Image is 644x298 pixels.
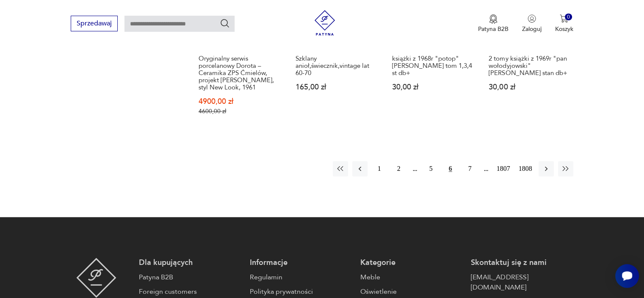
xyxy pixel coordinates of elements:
button: Zaloguj [522,14,542,33]
iframe: Smartsupp widget button [615,264,639,288]
p: 4900,00 zł [199,98,279,105]
p: Koszyk [555,25,573,33]
p: 165,00 zł [296,84,376,91]
h3: Szklany anioł,świecznik,vintage lat 60-70 [296,55,376,77]
button: Szukaj [220,18,230,28]
h3: 2 tomy książki z 1969r "pan wołodyjowski" [PERSON_NAME] stan db+ [489,55,569,77]
button: 1807 [495,161,512,176]
h3: książki z 1968r "potop" [PERSON_NAME] tom 1,3,4 st db+ [392,55,473,77]
img: Patyna - sklep z meblami i dekoracjami vintage [312,10,337,36]
button: 2 [391,161,406,176]
button: 1808 [517,161,534,176]
a: Regulamin [250,272,352,282]
a: Patyna B2B [139,272,241,282]
button: 1 [372,161,387,176]
button: 7 [462,161,478,176]
p: 30,00 zł [392,84,473,91]
p: Informacje [250,258,352,268]
a: Meble [360,272,462,282]
p: Skontaktuj się z nami [471,258,573,268]
img: Ikona koszyka [560,14,568,23]
p: Zaloguj [522,25,542,33]
img: Patyna - sklep z meblami i dekoracjami vintage [76,258,116,298]
button: 6 [443,161,458,176]
img: Ikonka użytkownika [528,14,536,23]
p: 4600,00 zł [199,108,279,115]
a: Sprzedawaj [71,21,118,27]
a: Polityka prywatności [250,287,352,297]
h3: Oryginalny serwis porcelanowy Dorota – Ceramika ZPS Ćmielów, projekt [PERSON_NAME], styl New Look... [199,55,279,91]
div: 0 [565,14,572,21]
a: Foreign customers [139,287,241,297]
p: Patyna B2B [478,25,509,33]
a: Ikona medaluPatyna B2B [478,14,509,33]
p: 30,00 zł [489,84,569,91]
p: Dla kupujących [139,258,241,268]
p: Kategorie [360,258,462,268]
a: Oświetlenie [360,287,462,297]
img: Ikona medalu [489,14,498,24]
button: Sprzedawaj [71,16,118,31]
a: [EMAIL_ADDRESS][DOMAIN_NAME] [471,272,573,292]
button: 0Koszyk [555,14,573,33]
button: 5 [423,161,439,176]
button: Patyna B2B [478,14,509,33]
